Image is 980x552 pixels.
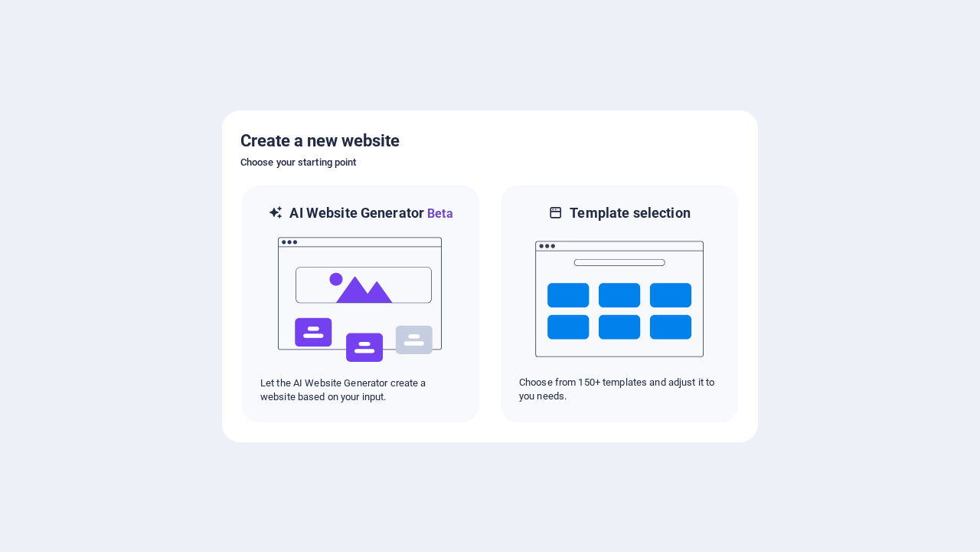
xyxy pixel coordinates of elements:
p: Choose from 150+ templates and adjust it to you needs. [519,376,720,403]
span: Beta [424,206,453,221]
div: AI Website GeneratorBetaaiLet the AI Website Generator create a website based on your input. [240,184,481,424]
h6: Choose your starting point [240,153,740,172]
div: Template selectionChoose from 150+ templates and adjust it to you needs. [499,184,740,424]
h5: Create a new website [240,129,740,153]
img: ai [276,223,445,376]
p: Let the AI Website Generator create a website based on your input. [260,376,461,404]
h6: AI Website Generator [289,204,452,223]
h6: Template selection [570,204,690,222]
